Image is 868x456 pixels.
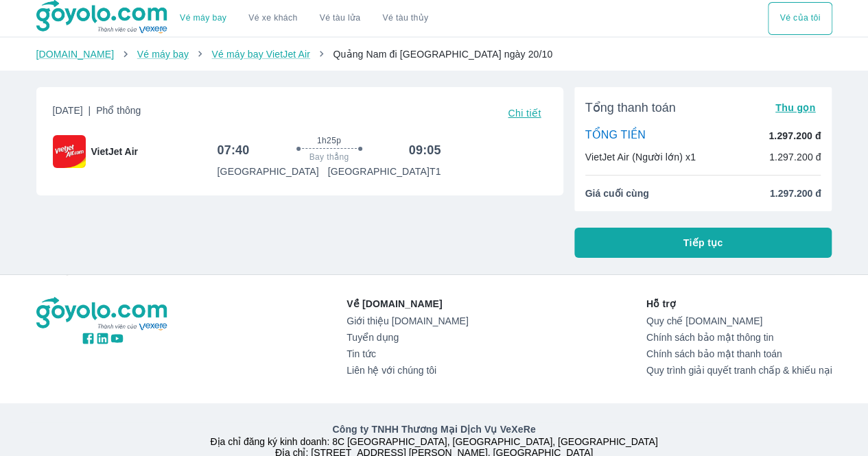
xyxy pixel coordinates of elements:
[218,142,250,158] h6: 07:40
[574,228,832,258] button: Tiếp tục
[347,365,468,376] a: Liên hệ với chúng tôi
[91,145,138,158] span: VietJet Air
[502,104,546,123] button: Chi tiết
[309,152,349,163] span: Bay thẳng
[769,129,821,143] p: 1.297.200 đ
[585,150,696,164] p: VietJet Air (Người lớn) x1
[137,49,189,60] a: Vé máy bay
[769,150,821,164] p: 1.297.200 đ
[683,236,723,250] span: Tiếp tục
[180,13,226,23] a: Vé máy bay
[409,142,441,158] h6: 09:05
[768,2,832,35] div: choose transportation mode
[169,2,439,35] div: choose transportation mode
[585,128,646,143] p: TỔNG TIỀN
[36,297,169,331] img: logo
[646,297,832,311] p: Hỗ trợ
[328,165,441,178] p: [GEOGRAPHIC_DATA] T1
[646,332,832,343] a: Chính sách bảo mật thông tin
[347,315,468,326] a: Giới thiệu [DOMAIN_NAME]
[585,187,649,200] span: Giá cuối cùng
[770,98,821,117] button: Thu gọn
[309,2,372,35] a: Vé tàu lửa
[646,315,832,326] a: Quy chế [DOMAIN_NAME]
[768,2,832,35] button: Vé của tôi
[248,13,297,23] a: Vé xe khách
[770,187,821,200] span: 1.297.200 đ
[508,108,541,119] span: Chi tiết
[585,99,676,116] span: Tổng thanh toán
[347,348,468,359] a: Tin tức
[646,365,832,376] a: Quy trình giải quyết tranh chấp & khiếu nại
[347,332,468,343] a: Tuyển dụng
[53,104,141,123] span: [DATE]
[211,49,309,60] a: Vé máy bay VietJet Air
[347,297,468,311] p: Về [DOMAIN_NAME]
[371,2,439,35] button: Vé tàu thủy
[39,422,830,436] p: Công ty TNHH Thương Mại Dịch Vụ VeXeRe
[333,49,552,60] span: Quảng Nam đi [GEOGRAPHIC_DATA] ngày 20/10
[96,105,141,116] span: Phổ thông
[36,47,832,61] nav: breadcrumb
[89,105,91,116] span: |
[36,49,115,60] a: [DOMAIN_NAME]
[218,165,319,178] p: [GEOGRAPHIC_DATA]
[646,348,832,359] a: Chính sách bảo mật thanh toán
[317,135,341,146] span: 1h25p
[775,102,816,113] span: Thu gọn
